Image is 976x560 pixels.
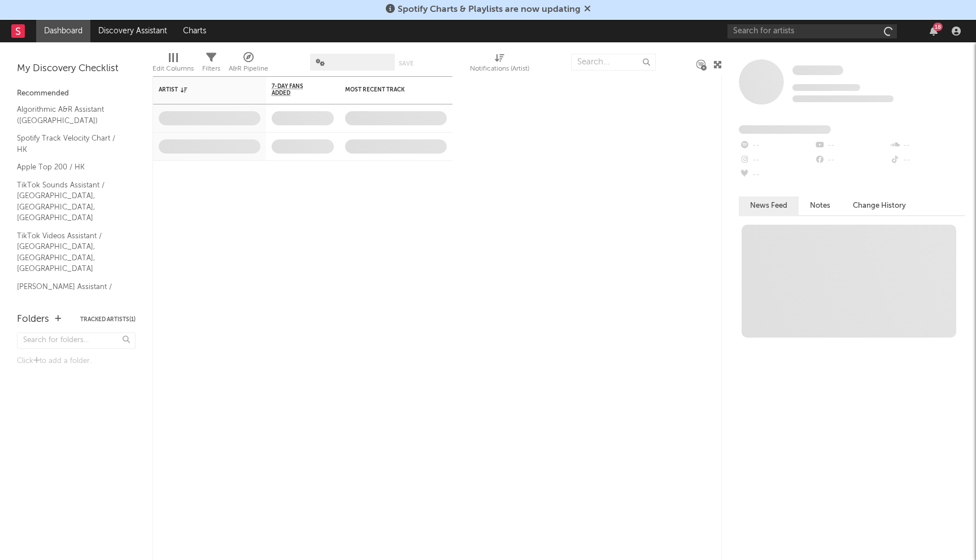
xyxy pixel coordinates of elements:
button: Notes [799,196,842,215]
a: Dashboard [36,20,90,42]
div: A&R Pipeline [229,62,268,76]
input: Search for folders... [17,333,136,349]
div: Most Recent Track [345,86,430,93]
button: Save [399,60,413,67]
span: 0 fans last week [792,95,894,102]
div: -- [814,153,889,168]
div: Filters [202,48,220,81]
a: Charts [175,20,214,42]
span: Fans Added by Platform [739,125,831,134]
span: Dismiss [584,5,591,14]
span: Spotify Charts & Playlists are now updating [398,5,581,14]
a: [PERSON_NAME] Assistant / [GEOGRAPHIC_DATA]/[GEOGRAPHIC_DATA]/[GEOGRAPHIC_DATA] [17,281,251,304]
a: Some Artist [792,65,843,76]
div: A&R Pipeline [229,48,268,81]
div: -- [814,138,889,153]
button: Change History [842,196,917,215]
div: -- [890,153,965,168]
div: Notifications (Artist) [470,48,529,81]
div: Edit Columns [152,62,194,76]
button: 18 [930,27,938,36]
div: Artist [159,86,243,93]
a: Algorithmic A&R Assistant ([GEOGRAPHIC_DATA]) [17,103,124,126]
div: Edit Columns [152,48,194,81]
span: Some Artist [792,65,843,75]
a: TikTok Sounds Assistant / [GEOGRAPHIC_DATA], [GEOGRAPHIC_DATA], [GEOGRAPHIC_DATA] [17,179,124,224]
div: My Discovery Checklist [17,62,136,76]
a: Spotify Track Velocity Chart / HK [17,132,124,155]
div: -- [739,138,814,153]
button: News Feed [739,196,799,215]
span: 7-Day Fans Added [272,83,317,97]
a: Apple Top 200 / HK [17,161,124,173]
div: Notifications (Artist) [470,62,529,76]
div: Click to add a folder. [17,355,136,368]
div: 18 [933,23,943,31]
div: Filters [202,62,220,76]
div: -- [739,153,814,168]
div: Folders [17,313,49,326]
span: Tracking Since: [DATE] [792,84,860,91]
input: Search... [571,54,656,71]
input: Search for artists [727,24,897,38]
a: TikTok Videos Assistant / [GEOGRAPHIC_DATA], [GEOGRAPHIC_DATA], [GEOGRAPHIC_DATA] [17,230,124,275]
div: -- [890,138,965,153]
div: Recommended [17,87,136,100]
a: Discovery Assistant [90,20,175,42]
button: Tracked Artists(1) [80,317,136,322]
div: -- [739,168,814,182]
